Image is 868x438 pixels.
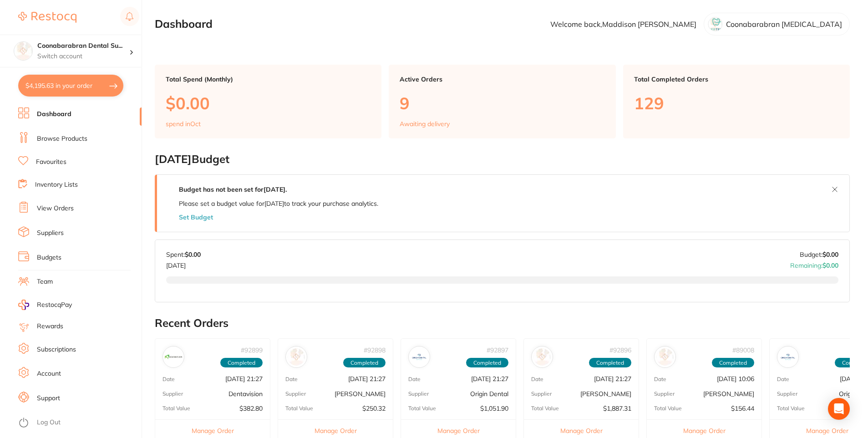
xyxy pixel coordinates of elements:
p: [DATE] 21:27 [594,375,631,382]
a: RestocqPay [18,300,72,310]
img: Origin Dental [411,348,428,366]
p: [PERSON_NAME] [335,390,386,397]
span: RestocqPay [37,300,72,310]
p: # 92898 [364,346,386,354]
button: Log Out [18,416,139,430]
a: Account [37,369,61,378]
a: Total Spend (Monthly)$0.00spend inOct [155,65,381,138]
span: Completed [220,358,263,368]
p: [DATE] 21:27 [471,375,508,382]
p: Switch account [37,52,129,61]
a: Browse Products [37,134,87,143]
p: Supplier [531,391,552,397]
strong: $0.00 [822,261,838,270]
p: Welcome back, Maddison [PERSON_NAME] [550,20,696,28]
span: Completed [466,358,508,368]
a: Budgets [37,253,61,262]
p: Total Spend (Monthly) [166,76,371,83]
span: Completed [343,358,386,368]
h2: [DATE] Budget [155,153,850,166]
p: Total Value [777,405,805,412]
p: Remaining: [790,258,838,269]
a: Dashboard [37,110,71,119]
p: Coonabarabran [MEDICAL_DATA] [726,20,842,28]
p: Date [531,376,543,382]
p: Date [777,376,789,382]
p: Date [654,376,666,382]
img: Henry Schein Halas [533,348,551,366]
a: Restocq Logo [18,7,76,28]
p: Spent: [166,251,201,258]
p: Budget: [800,251,838,258]
p: $1,051.90 [480,405,508,412]
div: Open Intercom Messenger [828,398,850,420]
img: cXB3NzlycQ [708,17,723,31]
p: 9 [400,94,604,112]
strong: $0.00 [822,250,838,259]
p: # 89008 [732,346,754,354]
h2: Dashboard [155,18,213,31]
a: Suppliers [37,229,64,238]
img: Origin Dental [779,348,797,366]
a: View Orders [37,204,74,213]
p: Origin Dental [470,390,508,397]
a: Total Completed Orders129 [623,65,850,138]
p: 129 [634,94,839,112]
p: $0.00 [166,94,371,112]
button: Set Budget [179,214,213,221]
p: [DATE] 21:27 [225,375,263,382]
img: Adam Dental [288,348,305,366]
h4: Coonabarabran Dental Surgery [37,41,129,51]
p: Supplier [654,391,675,397]
a: Team [37,277,53,286]
img: RestocqPay [18,300,29,310]
p: Total Completed Orders [634,76,839,83]
img: Dentavision [165,348,182,366]
p: [PERSON_NAME] [703,390,754,397]
span: Completed [589,358,631,368]
p: Active Orders [400,76,604,83]
p: $250.32 [362,405,386,412]
p: Total Value [162,405,190,412]
p: Total Value [408,405,436,412]
span: Completed [712,358,754,368]
p: Supplier [162,391,183,397]
p: Total Value [531,405,559,412]
a: Support [37,394,60,403]
p: # 92897 [487,346,508,354]
p: # 92896 [609,346,631,354]
a: Inventory Lists [35,180,78,189]
p: Supplier [285,391,306,397]
p: Total Value [285,405,313,412]
p: spend in Oct [166,120,201,127]
p: Supplier [777,391,797,397]
p: $382.80 [239,405,263,412]
p: [DATE] [166,258,201,269]
p: Date [285,376,298,382]
a: Active Orders9Awaiting delivery [389,65,615,138]
button: $4,195.63 in your order [18,75,123,97]
p: Dentavision [228,390,263,397]
p: Please set a budget value for [DATE] to track your purchase analytics. [179,200,378,207]
p: # 92899 [241,346,263,354]
a: Subscriptions [37,345,76,354]
p: [DATE] 21:27 [348,375,386,382]
p: Total Value [654,405,682,412]
p: [DATE] 10:06 [717,375,754,382]
p: Date [408,376,421,382]
a: Log Out [37,418,61,427]
p: [PERSON_NAME] [580,390,631,397]
img: Coonabarabran Dental Surgery [14,42,32,60]
strong: Budget has not been set for [DATE] . [179,185,287,194]
img: Restocq Logo [18,12,76,23]
p: $1,887.31 [603,405,631,412]
strong: $0.00 [185,250,201,259]
p: Date [162,376,175,382]
h2: Recent Orders [155,317,850,330]
p: Awaiting delivery [400,120,450,127]
p: $156.44 [731,405,754,412]
p: Supplier [408,391,429,397]
a: Favourites [36,158,66,167]
img: Adam Dental [656,348,674,366]
a: Rewards [37,322,63,331]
